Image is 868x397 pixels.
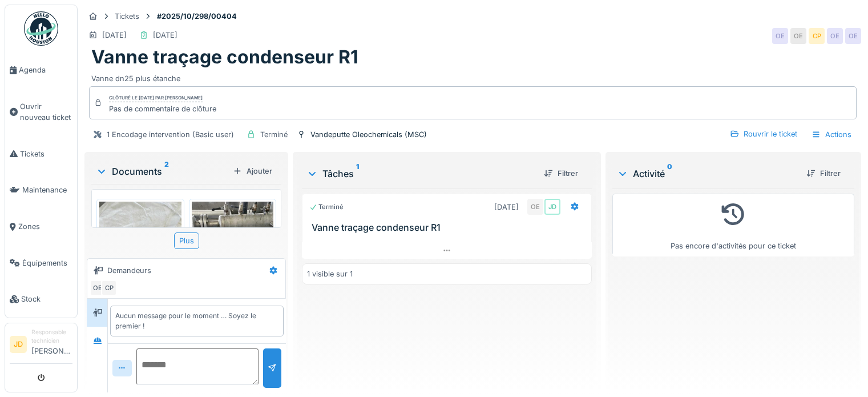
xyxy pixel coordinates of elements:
[620,199,847,252] div: Pas encore d'activités pour ce ticket
[102,30,127,41] div: [DATE]
[107,129,234,140] div: 1 Encodage intervention (Basic user)
[115,311,278,331] div: Aucun message pour le moment … Soyez le premier !
[164,165,169,178] sup: 2
[802,166,845,181] div: Filtrer
[307,268,353,279] div: 1 visible sur 1
[5,172,77,208] a: Maintenance
[96,165,228,178] div: Documents
[544,199,560,215] div: JD
[90,280,106,296] div: OE
[527,199,543,215] div: OE
[91,46,358,68] h1: Vanne traçage condenseur R1
[5,52,77,89] a: Agenda
[10,328,72,364] a: JD Responsable technicien[PERSON_NAME]
[772,28,788,44] div: OE
[20,149,72,159] span: Tickets
[228,163,277,179] div: Ajouter
[725,126,802,142] div: Rouvrir le ticket
[109,94,203,102] div: Clôturé le [DATE] par [PERSON_NAME]
[24,11,58,46] img: Badge_color-CXgf-gQk.svg
[19,65,72,75] span: Agenda
[5,89,77,136] a: Ouvrir nouveau ticket
[539,166,583,181] div: Filtrer
[806,126,857,143] div: Actions
[845,28,861,44] div: OE
[101,280,117,296] div: CP
[10,336,27,353] li: JD
[99,202,181,284] img: 6nslrelny2leh1fwahvdp9dxar9l
[107,265,151,276] div: Demandeurs
[5,136,77,173] a: Tickets
[20,101,72,123] span: Ouvrir nouveau ticket
[18,221,72,232] span: Zones
[310,129,427,140] div: Vandeputte Oleochemicals (MSC)
[5,245,77,282] a: Équipements
[109,103,216,114] div: Pas de commentaire de clôture
[309,202,344,212] div: Terminé
[5,281,77,318] a: Stock
[21,294,72,304] span: Stock
[192,202,274,284] img: qc2swjz2rv741rp4o750ikmph9xa
[617,167,797,181] div: Activité
[174,232,199,249] div: Plus
[667,167,672,181] sup: 0
[5,208,77,245] a: Zones
[115,11,139,22] div: Tickets
[91,69,854,84] div: Vanne dn25 plus étanche
[31,328,72,346] div: Responsable technicien
[152,11,241,22] strong: #2025/10/298/00404
[312,222,587,233] h3: Vanne traçage condenseur R1
[153,30,177,41] div: [DATE]
[22,185,72,195] span: Maintenance
[356,167,359,181] sup: 1
[827,28,843,44] div: OE
[260,129,288,140] div: Terminé
[31,328,72,361] li: [PERSON_NAME]
[306,167,535,181] div: Tâches
[790,28,806,44] div: OE
[809,28,825,44] div: CP
[22,258,72,268] span: Équipements
[494,202,519,212] div: [DATE]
